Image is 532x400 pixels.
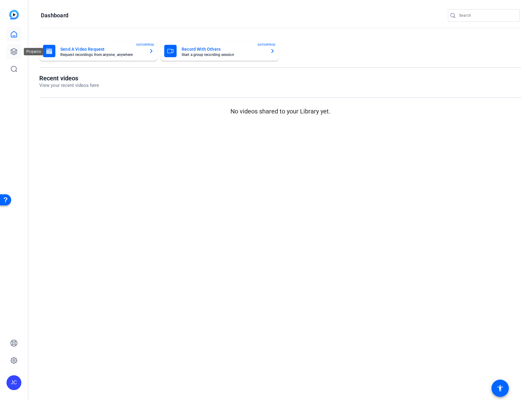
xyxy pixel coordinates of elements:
[258,42,276,47] span: ENTERPRISE
[39,107,521,116] p: No videos shared to your Library yet.
[39,74,99,82] h1: Recent videos
[60,45,144,53] mat-card-title: Send A Video Request
[24,48,43,55] div: Projects
[496,385,504,392] mat-icon: accessibility
[161,41,279,61] button: Record With OthersStart a group recording sessionENTERPRISE
[41,12,68,19] h1: Dashboard
[39,82,99,89] p: View your recent videos here
[9,10,19,19] img: blue-gradient.svg
[459,12,515,19] input: Search
[39,41,157,61] button: Send A Video RequestRequest recordings from anyone, anywhereENTERPRISE
[182,45,265,53] mat-card-title: Record With Others
[60,53,144,57] mat-card-subtitle: Request recordings from anyone, anywhere
[6,375,21,390] div: JC
[182,53,265,57] mat-card-subtitle: Start a group recording session
[136,42,154,47] span: ENTERPRISE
